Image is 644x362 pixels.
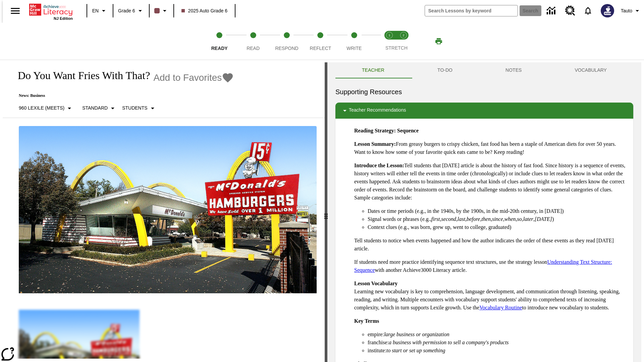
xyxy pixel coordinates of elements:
strong: Reading Strategy: [354,128,396,133]
button: Language: EN, Select a language [89,5,111,17]
span: Ready [211,46,228,51]
button: Read step 2 of 5 [233,23,272,60]
p: Learning new vocabulary is key to comprehension, language development, and communication through ... [354,280,628,312]
button: Stretch Respond step 2 of 2 [394,23,413,60]
button: TO-DO [411,62,479,78]
span: Tauto [621,7,632,14]
strong: Lesson Summary: [354,141,396,147]
em: later [523,216,533,222]
span: Reflect [310,46,331,51]
p: Students [122,105,147,112]
a: Resource Center, Will open in new tab [561,2,579,20]
li: Context clues (e.g., was born, grew up, went to college, graduated) [368,223,628,231]
button: Print [428,35,449,47]
li: institute: [368,347,628,355]
button: Ready step 1 of 5 [200,23,239,60]
div: Instructional Panel Tabs [335,62,633,78]
button: VOCABULARY [548,62,633,78]
li: Signal words or phrases (e.g., , , , , , , , , , ) [368,215,628,223]
div: activity [327,62,641,362]
em: last [458,216,465,222]
li: empire: [368,330,628,339]
h6: Supporting Resources [335,86,633,97]
em: large business or organization [384,331,449,337]
button: Select a new avatar [597,2,618,19]
span: 2025 Auto Grade 6 [181,7,228,14]
span: Write [346,46,362,51]
strong: Sequence [397,128,419,133]
input: search field [425,5,518,16]
button: NOTES [479,62,548,78]
strong: Key Terms [354,318,379,324]
a: Vocabulary Routine [479,305,522,310]
strong: Introduce the Lesson: [354,163,404,168]
p: Tell students to notice when events happened and how the author indicates the order of these even... [354,237,628,253]
button: Respond step 3 of 5 [267,23,306,60]
em: before [467,216,480,222]
span: EN [92,7,99,14]
em: first [431,216,440,222]
span: STRETCH [385,45,408,51]
span: Read [247,46,260,51]
em: since [492,216,503,222]
em: second [441,216,456,222]
span: Respond [275,46,298,51]
button: Select Student [119,102,159,114]
h1: Do You Want Fries With That? [11,69,150,82]
em: then [481,216,491,222]
li: Dates or time periods (e.g., in the 1940s, by the 1900s, in the mid-20th century, in [DATE]) [368,207,628,215]
p: Tell students that [DATE] article is about the history of fast food. Since history is a sequence ... [354,162,628,202]
button: Profile/Settings [618,5,644,17]
em: to start or set up something [386,348,445,353]
a: Notifications [579,2,597,19]
p: Teacher Recommendations [349,107,406,115]
span: NJ Edition [54,16,73,20]
em: a business with permission to sell a company's products [389,340,509,345]
text: 2 [402,34,404,37]
a: Data Center [543,2,561,20]
img: Avatar [601,4,614,17]
p: If students need more practice identifying sequence text structures, use the strategy lesson with... [354,258,628,274]
em: [DATE] [535,216,552,222]
p: From greasy burgers to crispy chicken, fast food has been a staple of American diets for over 50 ... [354,140,628,156]
button: Write step 5 of 5 [335,23,374,60]
span: Add to Favorites [153,72,222,83]
button: Scaffolds, Standard [79,102,119,114]
li: franchise: [368,339,628,347]
button: Select Lexile, 960 Lexile (Meets) [16,102,76,114]
a: Understanding Text Structure: Sequence [354,259,612,273]
div: Home [29,2,73,20]
div: reading [3,62,325,359]
button: Class color is dark brown. Change class color [152,5,171,17]
button: Teacher [335,62,411,78]
text: 1 [388,34,390,37]
button: Stretch Read step 1 of 2 [380,23,399,60]
img: One of the first McDonald's stores, with the iconic red sign and golden arches. [19,126,317,294]
button: Open side menu [5,1,25,21]
em: so [517,216,522,222]
p: 960 Lexile (Meets) [19,105,64,112]
p: News: Business [11,93,234,98]
div: Teacher Recommendations [335,103,633,119]
strong: Lesson Vocabulary [354,281,397,286]
button: Reflect step 4 of 5 [301,23,340,60]
div: Press Enter or Spacebar and then press right and left arrow keys to move the slider [325,62,327,362]
span: Grade 6 [118,7,135,14]
em: when [504,216,516,222]
button: Grade: Grade 6, Select a grade [115,5,147,17]
p: Standard [82,105,108,112]
button: Add to Favorites - Do You Want Fries With That? [153,72,234,83]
